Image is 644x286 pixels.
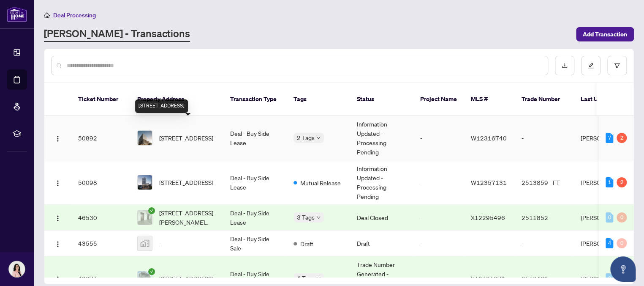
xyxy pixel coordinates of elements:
[54,135,61,142] img: Logo
[617,133,627,143] div: 2
[555,56,574,75] button: download
[471,275,505,282] span: X12181079
[574,83,637,116] th: Last Updated By
[614,63,620,69] span: filter
[316,215,321,220] span: down
[583,27,627,41] span: Add Transaction
[138,131,152,145] img: thumbnail-img
[471,179,507,186] span: W12357131
[71,160,130,205] td: 50098
[138,175,152,190] img: thumbnail-img
[54,180,61,187] img: Logo
[350,116,413,160] td: Information Updated - Processing Pending
[223,160,287,205] td: Deal - Buy Side Lease
[607,56,627,75] button: filter
[54,276,61,283] img: Logo
[413,205,464,231] td: -
[54,215,61,222] img: Logo
[574,116,637,160] td: [PERSON_NAME]
[515,160,574,205] td: 2513859 - FT
[413,160,464,205] td: -
[138,210,152,225] img: thumbnail-img
[54,241,61,247] img: Logo
[51,272,65,285] button: Logo
[53,11,96,19] span: Deal Processing
[413,116,464,160] td: -
[581,56,601,75] button: edit
[223,116,287,160] td: Deal - Buy Side Lease
[223,205,287,231] td: Deal - Buy Side Lease
[574,160,637,205] td: [PERSON_NAME]
[159,178,213,187] span: [STREET_ADDRESS]
[297,133,315,143] span: 2 Tags
[413,83,464,116] th: Project Name
[610,256,636,282] button: Open asap
[617,238,627,248] div: 0
[71,231,130,256] td: 43555
[576,27,634,41] button: Add Transaction
[574,231,637,256] td: [PERSON_NAME]
[138,271,152,286] img: thumbnail-img
[515,231,574,256] td: -
[606,177,613,187] div: 1
[44,12,50,18] span: home
[223,83,287,116] th: Transaction Type
[588,63,594,69] span: edit
[606,212,613,223] div: 0
[51,211,65,224] button: Logo
[606,133,613,143] div: 7
[300,239,313,248] span: Draft
[287,83,350,116] th: Tags
[606,273,613,283] div: 0
[515,116,574,160] td: -
[9,261,25,277] img: Profile Icon
[159,133,213,143] span: [STREET_ADDRESS]
[223,231,287,256] td: Deal - Buy Side Sale
[159,274,213,283] span: [STREET_ADDRESS]
[316,276,321,280] span: down
[464,83,515,116] th: MLS #
[300,178,341,187] span: Mutual Release
[159,208,217,227] span: [STREET_ADDRESS][PERSON_NAME][PERSON_NAME]
[51,131,65,145] button: Logo
[574,205,637,231] td: [PERSON_NAME]
[71,116,130,160] td: 50892
[7,6,27,22] img: logo
[71,205,130,231] td: 46530
[148,268,155,275] span: check-circle
[606,238,613,248] div: 4
[148,207,155,214] span: check-circle
[297,212,315,222] span: 3 Tags
[71,83,130,116] th: Ticket Number
[138,236,152,250] img: thumbnail-img
[350,205,413,231] td: Deal Closed
[350,231,413,256] td: Draft
[413,231,464,256] td: -
[135,99,188,113] div: [STREET_ADDRESS]
[350,160,413,205] td: Information Updated - Processing Pending
[130,83,223,116] th: Property Address
[562,63,568,69] span: download
[51,176,65,189] button: Logo
[617,177,627,187] div: 2
[350,83,413,116] th: Status
[515,83,574,116] th: Trade Number
[471,214,505,221] span: X12295496
[515,205,574,231] td: 2511852
[44,27,190,42] a: [PERSON_NAME] - Transactions
[297,273,315,283] span: 4 Tags
[617,212,627,223] div: 0
[316,136,321,140] span: down
[51,236,65,250] button: Logo
[471,134,507,142] span: W12316740
[159,239,161,248] span: -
